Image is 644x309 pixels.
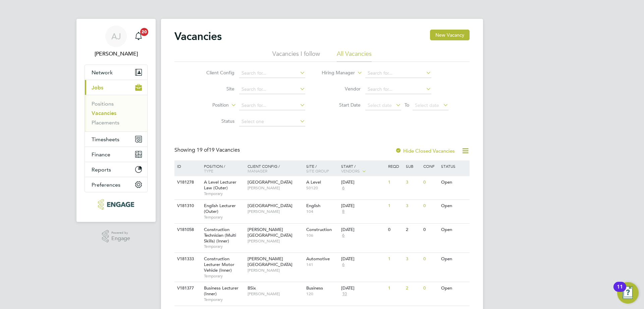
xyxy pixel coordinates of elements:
button: Jobs [85,80,147,95]
span: [PERSON_NAME] [248,291,303,297]
input: Search for... [239,69,305,78]
img: xede-logo-retina.png [98,199,134,210]
div: Open [439,224,469,236]
input: Search for... [365,69,431,78]
span: Select date [368,102,392,108]
span: A Level Lecturer Law (Outer) [204,179,236,191]
div: V181278 [175,176,199,189]
div: ID [175,160,199,172]
span: Temporary [204,273,244,279]
span: Select date [415,102,439,108]
span: Construction Lecturer Motor Vehicle (Inner) [204,256,234,273]
div: Showing [174,147,241,154]
span: Adam Jorey [85,50,148,58]
span: English [306,203,320,208]
div: [DATE] [341,203,385,209]
div: Open [439,176,469,189]
div: V181377 [175,282,199,295]
label: Status [196,118,234,124]
div: Conf [422,160,439,172]
div: 0 [422,224,439,236]
div: 1 [386,200,404,212]
div: 0 [422,176,439,189]
a: Positions [92,101,114,107]
div: Open [439,282,469,295]
label: Vendor [322,86,361,92]
div: Sub [404,160,422,172]
div: Reqd [386,160,404,172]
span: 6 [341,262,345,268]
span: A Level [306,179,321,185]
a: AJ[PERSON_NAME] [85,26,148,58]
span: Engage [111,236,130,241]
span: Temporary [204,215,244,220]
div: 11 [617,287,623,296]
label: Start Date [322,102,361,108]
li: All Vacancies [337,50,372,62]
span: Network [92,69,113,76]
div: V181058 [175,224,199,236]
span: 141 [306,262,338,267]
span: Temporary [204,297,244,302]
div: Site / [305,160,340,177]
button: Reports [85,162,147,177]
span: Vendors [341,168,360,173]
button: Preferences [85,177,147,192]
button: Network [85,65,147,80]
span: 6 [341,233,345,238]
div: V181333 [175,253,199,265]
span: Powered by [111,230,130,236]
label: Client Config [196,70,234,76]
div: V181310 [175,200,199,212]
span: To [402,101,411,109]
div: 1 [386,253,404,265]
div: 1 [386,176,404,189]
span: Temporary [204,244,244,249]
button: Finance [85,147,147,162]
span: Finance [92,151,110,158]
a: 20 [132,26,145,47]
div: 0 [422,200,439,212]
div: 0 [386,224,404,236]
a: Go to home page [85,199,148,210]
span: Jobs [92,84,103,91]
nav: Main navigation [76,19,156,222]
span: 50120 [306,185,338,191]
div: Jobs [85,95,147,131]
div: Open [439,253,469,265]
label: Hiring Manager [316,70,355,76]
span: [GEOGRAPHIC_DATA] [248,179,292,185]
span: 8 [341,209,345,215]
label: Position [190,102,229,109]
div: 3 [404,253,422,265]
span: Construction [306,227,332,232]
span: [PERSON_NAME] [248,185,303,191]
span: Manager [248,168,267,173]
button: Timesheets [85,132,147,147]
span: 20 [140,28,148,36]
a: Vacancies [92,110,116,116]
label: Hide Closed Vacancies [395,148,455,154]
span: [GEOGRAPHIC_DATA] [248,203,292,208]
span: [PERSON_NAME] [248,238,303,244]
input: Search for... [239,85,305,94]
span: [PERSON_NAME] [248,268,303,273]
div: Open [439,200,469,212]
span: English Lecturer (Outer) [204,203,236,214]
span: Temporary [204,191,244,196]
span: Preferences [92,182,120,188]
div: 1 [386,282,404,295]
span: Site Group [306,168,329,173]
span: Construction Technician (Multi Skills) (Inner) [204,227,236,244]
span: [PERSON_NAME][GEOGRAPHIC_DATA] [248,256,292,267]
div: 3 [404,200,422,212]
div: 2 [404,224,422,236]
div: [DATE] [341,227,385,233]
li: Vacancies I follow [272,50,320,62]
span: [PERSON_NAME] [248,209,303,214]
span: Type [204,168,213,173]
span: 10 [341,291,348,297]
span: Reports [92,166,111,173]
a: Placements [92,119,119,126]
span: Timesheets [92,136,119,143]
